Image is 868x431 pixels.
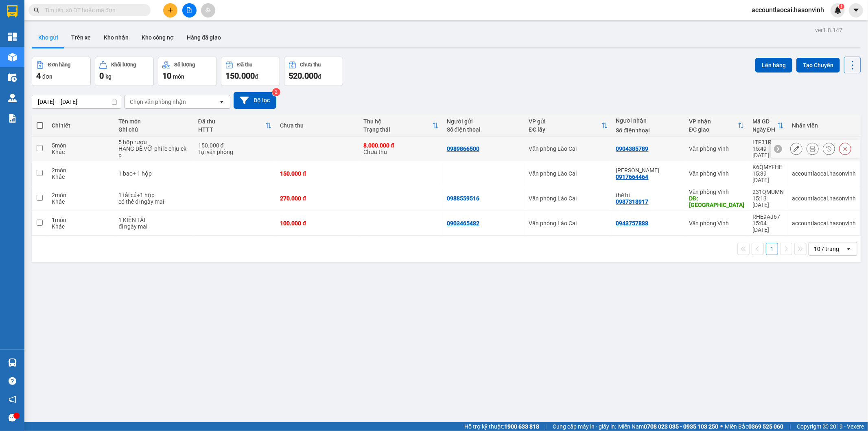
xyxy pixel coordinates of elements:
[823,424,829,429] span: copyright
[7,5,17,18] img: logo-vxr
[616,174,649,180] div: 0917664464
[8,114,17,123] img: solution-icon
[65,28,97,47] button: Trên xe
[272,88,280,96] sup: 2
[792,220,856,226] div: accountlaocai.hasonvinh
[815,26,842,35] div: ver 1.8.147
[219,99,225,105] svg: open
[839,4,844,9] sup: 1
[97,28,135,47] button: Kho nhận
[52,198,110,205] div: Khác
[529,170,608,177] div: Văn phòng Lào Cai
[792,122,856,129] div: Nhân viên
[198,142,272,149] div: 150.000 đ
[725,422,783,431] span: Miền Bắc
[752,189,784,195] div: 231QMUMN
[280,195,355,202] div: 270.000 đ
[814,245,839,253] div: 10 / trang
[180,28,227,47] button: Hàng đã giao
[118,126,190,133] div: Ghi chú
[720,425,723,428] span: ⚪️
[752,213,784,220] div: RHE9AJ67
[118,145,190,158] div: HÀNG DỄ VỠ-phi lc chịu-ck p
[118,217,190,223] div: 1 KIỆN TẢI
[36,71,41,81] span: 4
[32,28,65,47] button: Kho gửi
[689,145,744,152] div: Văn phòng Vinh
[689,220,744,226] div: Văn phòng Vinh
[52,142,110,149] div: 5 món
[174,62,195,68] div: Số lượng
[363,118,432,125] div: Thu hộ
[194,115,276,136] th: Toggle SortBy
[748,115,788,136] th: Toggle SortBy
[45,6,141,15] input: Tìm tên, số ĐT hoặc mã đơn
[616,117,681,124] div: Người nhận
[32,57,91,86] button: Đơn hàng4đơn
[748,423,783,430] strong: 0369 525 060
[849,3,863,18] button: caret-down
[118,118,190,125] div: Tên món
[745,5,831,15] span: accountlaocai.hasonvinh
[182,3,197,18] button: file-add
[280,122,355,129] div: Chưa thu
[198,149,272,155] div: Tại văn phòng
[201,3,215,18] button: aim
[504,423,539,430] strong: 1900 633 818
[289,71,318,81] span: 520.000
[464,422,539,431] span: Hỗ trợ kỹ thuật:
[300,62,321,68] div: Chưa thu
[52,122,110,129] div: Chi tiết
[359,115,443,136] th: Toggle SortBy
[752,139,784,145] div: LTF31RRM
[616,127,681,134] div: Số điện thoại
[796,58,840,73] button: Tạo Chuyến
[616,198,649,205] div: 0987318917
[529,118,601,125] div: VP gửi
[752,145,784,158] div: 15:49 [DATE]
[168,7,173,13] span: plus
[616,192,681,198] div: thế ht
[752,220,784,233] div: 15:04 [DATE]
[616,145,649,152] div: 0904385789
[162,71,171,81] span: 10
[840,4,843,9] span: 1
[689,195,744,208] div: DĐ: hà tĩnh
[118,170,190,177] div: 1 bao+ 1 hộp
[689,126,738,133] div: ĐC giao
[284,57,343,86] button: Chưa thu520.000đ
[52,167,110,174] div: 2 món
[689,170,744,177] div: Văn phòng Vinh
[792,195,856,202] div: accountlaocai.hasonvinh
[834,7,842,14] img: icon-new-feature
[186,7,192,13] span: file-add
[689,118,738,125] div: VP nhận
[545,422,547,431] span: |
[363,142,439,149] div: 8.000.000 đ
[752,126,777,133] div: Ngày ĐH
[363,126,432,133] div: Trạng thái
[135,28,180,47] button: Kho công nợ
[363,142,439,155] div: Chưa thu
[689,189,744,195] div: Văn phòng Vinh
[52,192,110,198] div: 2 món
[752,118,777,125] div: Mã GD
[255,73,258,80] span: đ
[95,57,154,86] button: Khối lượng0kg
[198,118,266,125] div: Đã thu
[205,7,211,13] span: aim
[447,220,479,226] div: 0903465482
[280,170,355,177] div: 150.000 đ
[234,92,276,109] button: Bộ lọc
[198,126,266,133] div: HTTT
[447,195,479,202] div: 0988559516
[52,174,110,180] div: Khác
[766,243,778,255] button: 1
[173,73,184,80] span: món
[130,98,186,106] div: Chọn văn phòng nhận
[790,143,802,155] div: Sửa đơn hàng
[752,170,784,183] div: 15:39 [DATE]
[118,192,190,198] div: 1 tải củ+1 hộp
[32,95,121,108] input: Select a date range.
[42,73,52,80] span: đơn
